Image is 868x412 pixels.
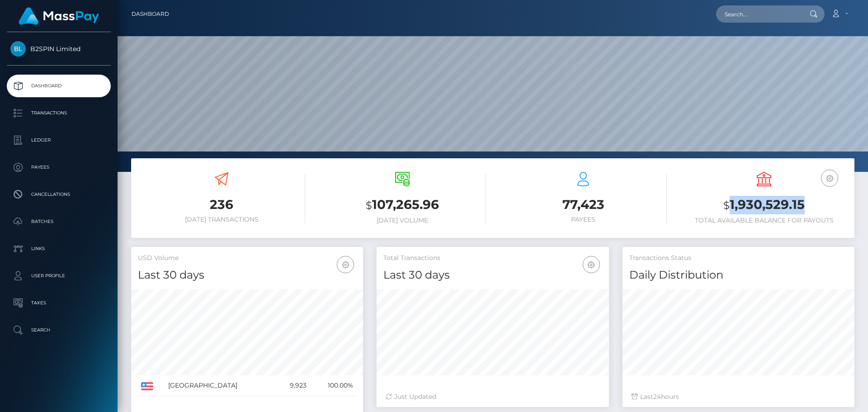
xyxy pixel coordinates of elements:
a: Links [7,237,111,260]
h5: Total Transactions [383,254,602,263]
h5: USD Volume [138,254,356,263]
a: Ledger [7,129,111,152]
a: Transactions [7,102,111,124]
span: 24 [653,393,661,401]
p: Dashboard [10,79,107,93]
h6: Payees [500,216,667,223]
p: Transactions [10,106,107,120]
a: Payees [7,156,111,179]
p: Payees [10,161,107,174]
p: Taxes [10,296,107,310]
a: Cancellations [7,183,111,206]
a: User Profile [7,265,111,287]
small: $ [366,199,372,212]
img: US.png [141,382,153,390]
h6: [DATE] Transactions [138,216,305,223]
div: Just Updated [386,392,599,402]
a: Dashboard [7,75,111,97]
td: 9,923 [276,375,310,396]
p: Ledger [10,133,107,147]
h6: [DATE] Volume [319,217,486,224]
p: User Profile [10,269,107,283]
div: Last hours [632,392,845,402]
h3: 107,265.96 [319,196,486,214]
a: Batches [7,210,111,233]
td: 100.00% [310,375,356,396]
small: $ [723,199,730,212]
h3: 77,423 [500,196,667,213]
input: Search... [716,5,801,23]
p: Links [10,242,107,256]
h5: Transactions Status [629,254,848,263]
a: Search [7,319,111,341]
p: Cancellations [10,188,107,201]
p: Batches [10,215,107,228]
h4: Last 30 days [383,267,602,283]
h3: 236 [138,196,305,213]
h4: Last 30 days [138,267,356,283]
h4: Daily Distribution [629,267,848,283]
h3: 1,930,529.15 [680,196,848,214]
img: MassPay Logo [19,7,99,25]
a: Taxes [7,292,111,314]
h6: Total Available Balance for Payouts [680,217,848,224]
a: Dashboard [132,5,169,24]
p: Search [10,323,107,337]
span: B2SPIN Limited [7,45,111,53]
img: B2SPIN Limited [10,41,26,57]
td: [GEOGRAPHIC_DATA] [165,375,276,396]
